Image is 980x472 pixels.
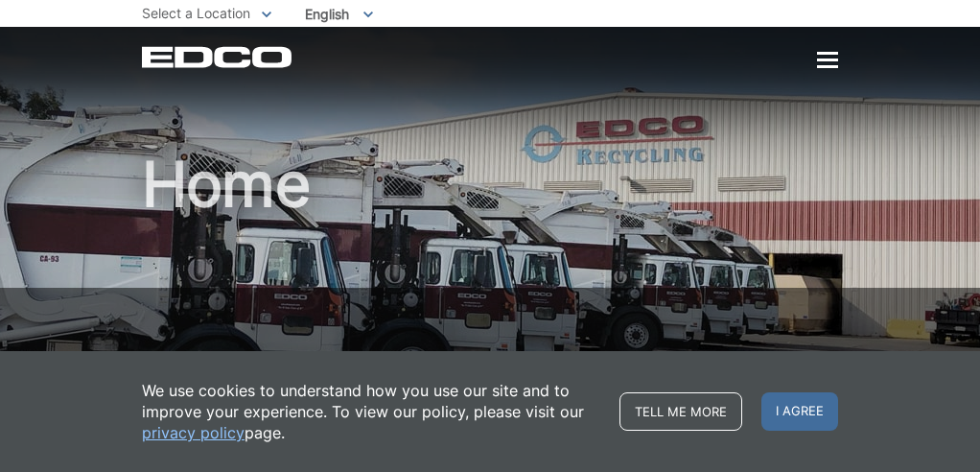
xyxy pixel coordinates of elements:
[619,392,742,431] a: Tell me more
[142,5,250,21] span: Select a Location
[142,46,294,68] a: EDCD logo. Return to the homepage.
[761,392,838,431] span: I agree
[142,380,600,443] p: We use cookies to understand how you use our site and to improve your experience. To view our pol...
[142,153,838,458] h1: Home
[142,422,245,443] a: privacy policy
